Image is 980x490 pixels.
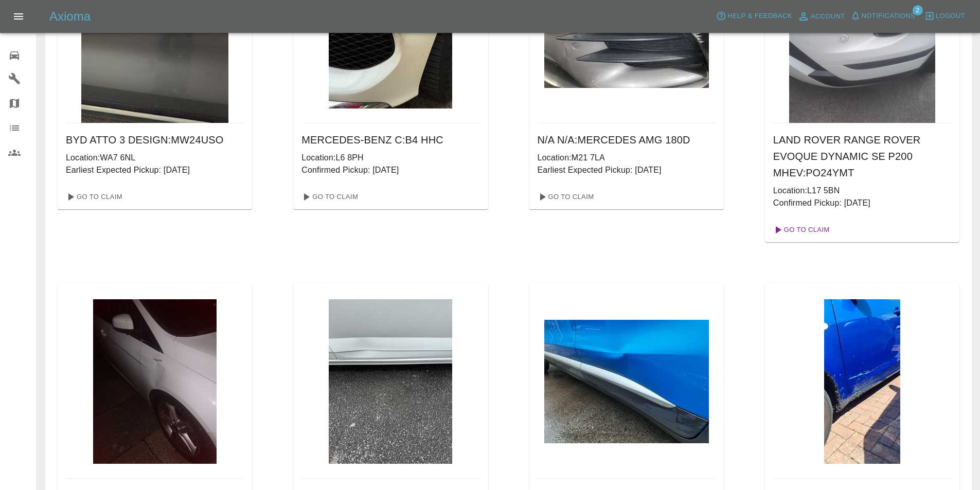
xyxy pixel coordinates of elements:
[862,10,915,22] span: Notifications
[773,185,951,197] p: Location: L17 5BN
[533,189,597,205] a: Go To Claim
[538,152,716,164] p: Location: M21 7LA
[297,189,361,205] a: Go To Claim
[6,4,31,29] button: Open drawer
[62,189,125,205] a: Go To Claim
[769,222,832,238] a: Go To Claim
[49,8,91,25] h5: Axioma
[301,164,479,176] p: Confirmed Pickup: [DATE]
[922,8,968,24] button: Logout
[913,5,923,15] span: 2
[538,164,716,176] p: Earliest Expected Pickup: [DATE]
[727,10,792,22] span: Help & Feedback
[848,8,918,24] button: Notifications
[714,8,794,24] button: Help & Feedback
[773,132,951,181] h6: LAND ROVER RANGE ROVER EVOQUE DYNAMIC SE P200 MHEV : PO24YMT
[773,197,951,209] p: Confirmed Pickup: [DATE]
[66,164,244,176] p: Earliest Expected Pickup: [DATE]
[795,8,848,25] a: Account
[301,152,479,164] p: Location: L6 8PH
[538,132,716,148] h6: N/A N/A : MERCEDES AMG 180D
[301,132,479,148] h6: MERCEDES-BENZ C : B4 HHC
[811,11,845,23] span: Account
[66,132,244,148] h6: BYD ATTO 3 DESIGN : MW24USO
[936,10,965,22] span: Logout
[66,152,244,164] p: Location: WA7 6NL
